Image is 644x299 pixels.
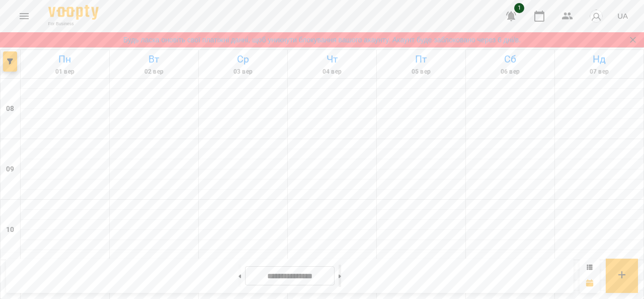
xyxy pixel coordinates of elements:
button: UA [613,7,632,25]
h6: 04 вер [289,67,375,77]
h6: 07 вер [556,67,642,77]
span: 1 [514,3,524,13]
h6: Чт [289,51,375,67]
h6: Нд [556,51,642,67]
button: Menu [12,4,36,28]
a: Будь ласка оновіть свої платіжні данні, щоб уникнути блокування вашого акаунту. Акаунт буде забло... [123,35,521,45]
h6: Пт [378,51,464,67]
h6: 10 [6,224,14,235]
img: Voopty Logo [48,5,99,20]
h6: Ср [200,51,286,67]
h6: 05 вер [378,67,464,77]
h6: Вт [111,51,197,67]
h6: 08 [6,103,14,114]
h6: 09 [6,164,14,175]
h6: 03 вер [200,67,286,77]
h6: 01 вер [22,67,108,77]
span: For Business [48,21,99,27]
h6: Сб [467,51,553,67]
h6: Пн [22,51,108,67]
img: avatar_s.png [589,9,603,23]
span: UA [617,11,628,21]
h6: 02 вер [111,67,197,77]
button: Закрити сповіщення [626,33,640,47]
h6: 06 вер [467,67,553,77]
